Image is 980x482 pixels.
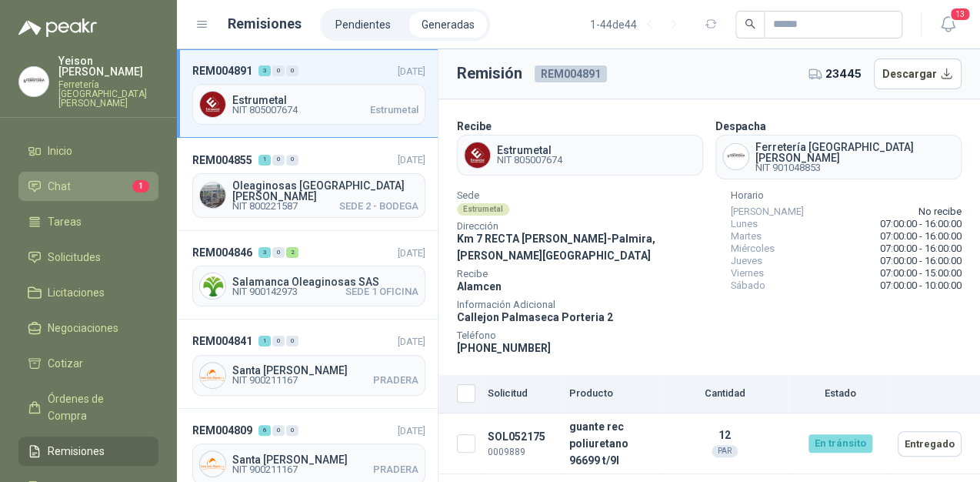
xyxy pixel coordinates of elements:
span: Remisiones [48,443,105,460]
div: 1 [258,155,271,166]
span: Lunes [731,218,758,230]
th: Seleccionar/deseleccionar [438,375,482,413]
span: Santa [PERSON_NAME] [232,365,418,376]
img: Logo peakr [18,18,97,37]
a: Inicio [18,136,158,166]
img: Company Logo [465,142,490,168]
span: PRADERA [373,465,418,474]
td: SOL052175 [482,413,562,474]
span: Oleaginosas [GEOGRAPHIC_DATA][PERSON_NAME] [232,180,418,202]
a: Solicitudes [18,243,158,272]
div: 2 [286,247,298,258]
span: REM004891 [535,65,607,82]
span: Callejon Palmaseca Porteria 2 [457,311,613,323]
span: [DATE] [398,65,425,77]
span: [DATE] [398,247,425,259]
button: Entregado [898,431,962,457]
span: Km 7 RECTA [PERSON_NAME] - Palmira , [PERSON_NAME][GEOGRAPHIC_DATA] [457,233,655,262]
span: Martes [731,230,762,243]
span: Teléfono [457,332,718,340]
span: Órdenes de Compra [48,390,144,424]
span: 1 [132,180,149,192]
span: search [745,18,755,29]
span: [DATE] [398,336,425,347]
h3: Remisión [457,62,522,85]
span: [DATE] [398,425,425,437]
th: Producto [562,375,660,413]
a: Órdenes de Compra [18,384,158,430]
span: Estrumetal [497,145,562,156]
div: 0 [272,247,285,258]
b: Despacha [715,120,766,132]
p: 0009889 [488,445,556,460]
span: Estrumetal [232,95,418,105]
span: Salamanca Oleaginosas SAS [232,276,418,287]
span: Jueves [731,255,762,267]
span: [PHONE_NUMBER] [457,342,551,354]
span: 23445 [825,65,862,82]
span: REM004809 [192,422,252,439]
img: Company Logo [200,273,225,299]
div: 1 [258,336,271,346]
span: Viernes [731,267,764,279]
span: SEDE 2 - BODEGA [339,202,418,211]
p: Yeison [PERSON_NAME] [58,55,158,77]
div: 0 [272,65,285,76]
span: 13 [949,7,971,22]
div: En tránsito [808,434,872,453]
a: Chat1 [18,172,158,201]
div: 1 - 44 de 44 [590,12,686,37]
a: Negociaciones [18,313,158,343]
span: Ferretería [GEOGRAPHIC_DATA][PERSON_NAME] [755,142,955,163]
span: No recibe [918,206,962,218]
span: 07:00:00 - 10:00:00 [880,279,962,292]
span: PRADERA [373,376,418,385]
th: Cantidad [660,375,789,413]
span: 07:00:00 - 15:00:00 [880,267,962,279]
span: Solicitudes [48,249,101,266]
span: NIT 805007674 [497,156,562,165]
div: 0 [272,336,285,346]
span: Cotizar [48,355,83,372]
div: 3 [258,247,271,258]
img: Company Logo [200,451,225,477]
span: [DATE] [398,154,425,166]
p: 12 [666,429,783,441]
span: Inicio [48,142,72,159]
span: 07:00:00 - 16:00:00 [880,218,962,230]
img: Company Logo [200,92,225,117]
span: NIT 900211167 [232,465,298,474]
div: 0 [272,155,285,166]
a: Pendientes [323,12,403,38]
div: 3 [258,65,271,76]
th: Solicitud [482,375,562,413]
span: Dirección [457,223,718,230]
span: NIT 805007674 [232,105,298,115]
a: Licitaciones [18,278,158,307]
div: 0 [272,425,285,436]
span: REM004855 [192,152,252,169]
span: REM004846 [192,244,252,261]
span: [PERSON_NAME] [731,206,804,218]
span: REM004841 [192,333,252,350]
a: REM004891300[DATE] Company LogoEstrumetalNIT 805007674Estrumetal [177,49,438,138]
img: Company Logo [200,363,225,388]
span: Miércoles [731,243,775,255]
div: 6 [258,425,271,436]
td: guante rec poliuretano 96699 t/9l [562,413,660,474]
button: Descargar [874,59,962,89]
a: Tareas [18,207,158,236]
h1: Remisiones [228,13,302,35]
a: Remisiones [18,437,158,466]
span: Información Adicional [457,301,718,309]
span: Alamcen [457,280,502,293]
span: SEDE 1 OFICINA [345,287,418,296]
div: Estrumetal [457,203,509,216]
span: Sede [457,192,718,199]
span: Santa [PERSON_NAME] [232,454,418,465]
a: REM004841100[DATE] Company LogoSanta [PERSON_NAME]NIT 900211167PRADERA [177,320,438,408]
p: Ferretería [GEOGRAPHIC_DATA][PERSON_NAME] [58,80,158,108]
span: Estrumetal [370,105,418,115]
span: Recibe [457,270,718,278]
